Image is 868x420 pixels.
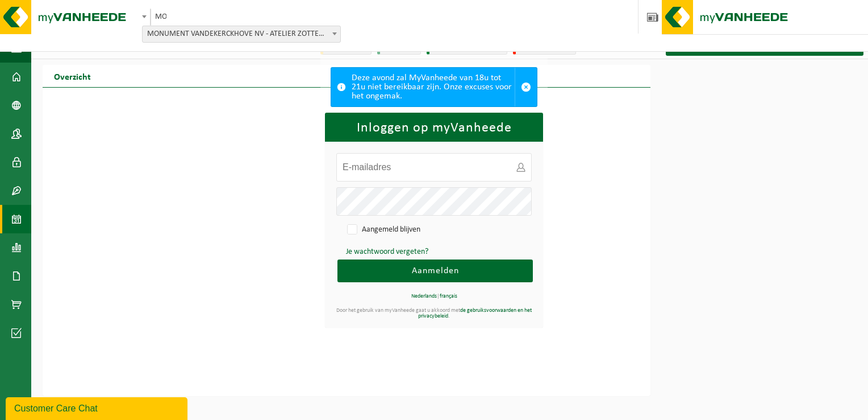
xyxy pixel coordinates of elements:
span: MONUMENT VANDEKERCKHOVE NV - ATELIER ZOTTEGEM - 10-746253 [151,9,166,25]
input: E-mailadres [336,153,532,182]
iframe: chat widget [6,395,190,420]
div: | [325,294,543,299]
a: Nederlands [411,293,437,299]
label: Aangemeld blijven [345,221,428,238]
div: Door het gebruik van myVanheede gaat u akkoord met . [325,308,543,319]
span: Aanmelden [412,266,459,275]
a: Je wachtwoord vergeten? [346,248,428,256]
button: Aanmelden [337,260,533,282]
span: MONUMENT VANDEKERCKHOVE NV - ATELIER ZOTTEGEM - 10-746253 [150,9,151,26]
a: français [440,293,457,299]
h1: Inloggen op myVanheede [325,113,543,142]
span: MONUMENT VANDEKERCKHOVE NV - ATELIER ZOTTEGEM - 10-746253 [143,26,340,42]
span: MONUMENT VANDEKERCKHOVE NV - ATELIER ZOTTEGEM - 10-746253 [142,26,341,43]
div: Deze avond zal MyVanheede van 18u tot 21u niet bereikbaar zijn. Onze excuses voor het ongemak. [352,68,515,106]
h2: Overzicht [43,65,102,87]
a: de gebruiksvoorwaarden en het privacybeleid [418,307,532,319]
